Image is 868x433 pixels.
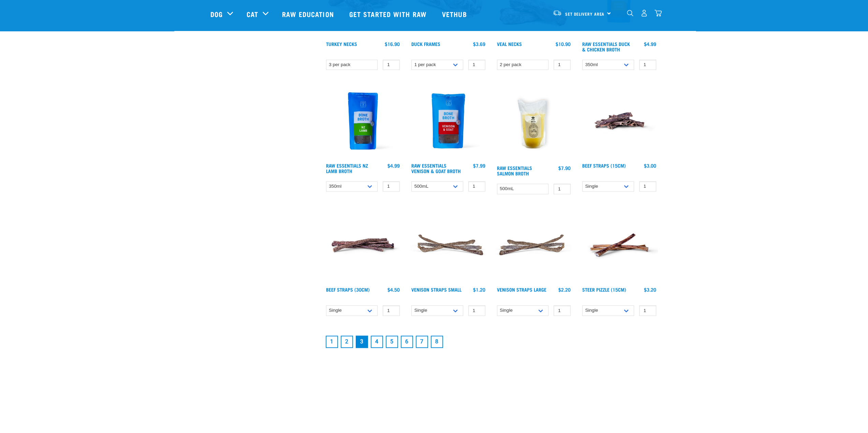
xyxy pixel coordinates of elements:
[654,10,662,17] img: home-icon@2x.png
[468,181,485,192] input: 1
[435,0,475,28] a: Vethub
[565,13,605,15] span: Set Delivery Area
[468,60,485,70] input: 1
[326,164,368,172] a: Raw Essentials NZ Lamb Broth
[554,184,571,194] input: 1
[247,9,258,19] a: Cat
[342,0,435,28] a: Get started with Raw
[641,10,648,17] img: user.png
[473,163,485,168] div: $7.99
[383,181,400,192] input: 1
[495,206,573,284] img: Stack of 3 Venison Straps Treats for Pets
[582,288,626,291] a: Steer Pizzle (15cm)
[644,41,656,47] div: $4.99
[558,287,571,292] div: $2.20
[627,10,633,16] img: home-icon-1@2x.png
[473,287,485,292] div: $1.20
[554,60,571,70] input: 1
[473,41,485,47] div: $3.69
[497,43,522,45] a: Veal Necks
[324,206,402,284] img: Raw Essentials Beef Straps 6 Pack
[386,336,398,348] a: Goto page 5
[580,206,658,284] img: Raw Essentials Steer Pizzle 15cm
[411,43,440,45] a: Duck Frames
[639,305,656,316] input: 1
[582,43,630,50] a: Raw Essentials Duck & Chicken Broth
[326,336,338,348] a: Goto page 1
[410,206,487,284] img: Venison Straps
[639,181,656,192] input: 1
[644,163,656,168] div: $3.00
[383,305,400,316] input: 1
[385,41,400,47] div: $16.90
[410,82,487,159] img: Raw Essentials Venison Goat Novel Protein Hypoallergenic Bone Broth Cats & Dogs
[556,41,571,47] div: $10.90
[644,287,656,292] div: $3.20
[326,43,357,45] a: Turkey Necks
[387,163,400,168] div: $4.99
[383,60,400,70] input: 1
[582,164,626,167] a: Beef Straps (15cm)
[468,305,485,316] input: 1
[324,334,658,349] nav: pagination
[387,287,400,292] div: $4.50
[554,305,571,316] input: 1
[275,0,342,28] a: Raw Education
[553,10,562,16] img: van-moving.png
[416,336,428,348] a: Goto page 7
[639,60,656,70] input: 1
[411,288,461,291] a: Venison Straps Small
[341,336,353,348] a: Goto page 2
[371,336,383,348] a: Goto page 4
[558,165,571,171] div: $7.90
[326,288,370,291] a: Beef Straps (30cm)
[497,288,546,291] a: Venison Straps Large
[401,336,413,348] a: Goto page 6
[495,82,573,162] img: Salmon Broth
[324,82,402,159] img: Raw Essentials New Zealand Lamb Bone Broth For Cats & Dogs
[431,336,443,348] a: Goto page 8
[580,82,658,159] img: Raw Essentials Beef Straps 15cm 6 Pack
[356,336,368,348] a: Page 3
[411,164,461,172] a: Raw Essentials Venison & Goat Broth
[210,9,223,19] a: Dog
[497,167,532,174] a: Raw Essentials Salmon Broth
